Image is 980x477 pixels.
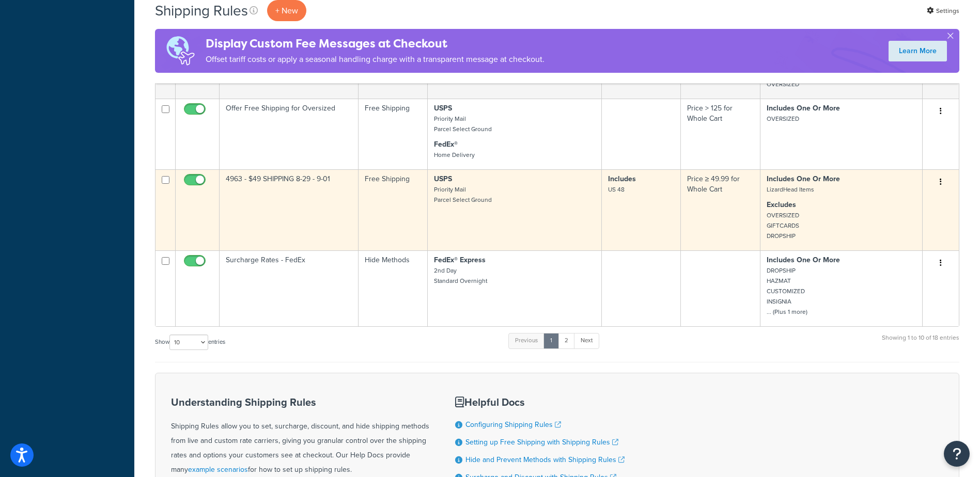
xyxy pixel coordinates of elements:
[543,333,559,348] a: 1
[171,396,429,408] h3: Understanding Shipping Rules
[944,441,970,467] button: Open Resource Center
[169,335,208,350] select: Showentries
[927,4,959,18] a: Settings
[465,454,625,465] a: Hide and Prevent Methods with Shipping Rules
[767,173,840,184] strong: Includes One Or More
[359,99,428,169] td: Free Shipping
[767,103,840,114] strong: Includes One Or More
[434,173,452,184] strong: USPS
[465,437,618,448] a: Setting up Free Shipping with Shipping Rules
[171,396,429,477] div: Shipping Rules allow you to set, surcharge, discount, and hide shipping methods from live and cus...
[434,139,458,150] strong: FedEx®
[608,173,636,184] strong: Includes
[508,333,545,348] a: Previous
[434,103,452,114] strong: USPS
[155,335,225,350] label: Show entries
[767,199,796,210] strong: Excludes
[220,99,359,169] td: Offer Free Shipping for Oversized
[767,255,840,265] strong: Includes One Or More
[767,266,807,316] small: DROPSHIP HAZMAT CUSTOMIZED INSIGNIA ... (Plus 1 more)
[155,1,248,21] h1: Shipping Rules
[434,266,487,285] small: 2nd Day Standard Overnight
[188,464,248,475] a: example scenarios
[465,419,561,430] a: Configuring Shipping Rules
[434,114,492,134] small: Priority Mail Parcel Select Ground
[455,396,625,408] h3: Helpful Docs
[155,29,206,73] img: duties-banner-06bc72dcb5fe05cb3f9472aba00be2ae8eb53ab6f0d8bb03d382ba314ac3c341.png
[681,169,760,250] td: Price ≥ 49.99 for Whole Cart
[220,169,359,250] td: 4963 - $49 SHIPPING 8-29 - 9-01
[767,211,799,241] small: OVERSIZED GIFTCARDS DROPSHIP
[882,332,959,354] div: Showing 1 to 10 of 18 entries
[359,169,428,250] td: Free Shipping
[434,185,492,204] small: Priority Mail Parcel Select Ground
[558,333,575,348] a: 2
[889,41,947,61] a: Learn More
[206,52,545,67] p: Offset tariff costs or apply a seasonal handling charge with a transparent message at checkout.
[434,150,475,160] small: Home Delivery
[767,79,799,89] small: OVERSIZED
[220,250,359,326] td: Surcharge Rates - FedEx
[434,255,486,265] strong: FedEx® Express
[681,99,760,169] td: Price > 125 for Whole Cart
[359,250,428,326] td: Hide Methods
[608,185,625,194] small: US 48
[767,185,814,194] small: LizardHead Items
[767,114,799,123] small: OVERSIZED
[574,333,599,348] a: Next
[206,35,545,52] h4: Display Custom Fee Messages at Checkout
